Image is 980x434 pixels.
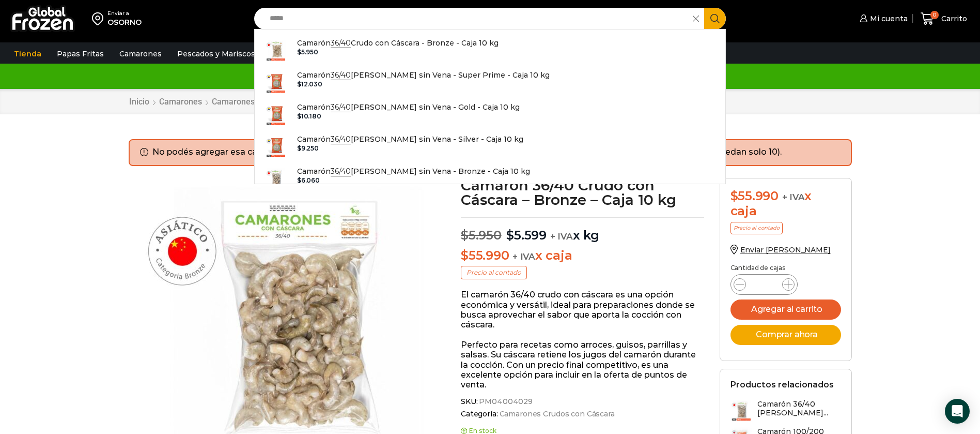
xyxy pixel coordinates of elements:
[730,188,779,203] bdi: 55.990
[129,97,150,107] a: Inicio
[331,134,351,144] strong: 36/40
[461,266,527,279] p: Precio al contado
[867,13,908,24] span: Mi cuenta
[297,48,301,56] span: $
[461,228,502,243] bdi: 5.950
[506,228,547,243] bdi: 5.599
[52,44,109,64] a: Papas Fritas
[930,11,939,19] span: 0
[730,189,841,219] div: x caja
[297,144,319,152] bdi: 9.250
[172,44,260,64] a: Pescados y Mariscos
[107,17,142,27] div: OSORNO
[255,99,726,131] a: Camarón36/40[PERSON_NAME] sin Vena - Gold - Caja 10 kg $10.180
[297,69,550,81] p: Camarón [PERSON_NAME] sin Vena - Super Prime - Caja 10 kg
[255,163,726,195] a: Camarón36/40[PERSON_NAME] sin Vena - Bronze - Caja 10 kg $6.060
[918,7,970,31] a: 0 Carrito
[297,176,301,184] span: $
[92,10,107,27] img: address-field-icon.svg
[255,131,726,163] a: Camarón36/40[PERSON_NAME] sin Vena - Silver - Caja 10 kg $9.250
[297,48,318,56] bdi: 5.950
[331,70,351,80] strong: 36/40
[730,264,841,272] p: Cantidad de cajas
[754,277,774,292] input: Product quantity
[461,248,509,263] bdi: 55.990
[512,251,535,262] span: + IVA
[939,13,967,24] span: Carrito
[945,399,970,424] div: Open Intercom Messenger
[757,400,841,417] h3: Camarón 36/40 [PERSON_NAME]...
[297,112,321,120] bdi: 10.180
[9,44,46,64] a: Tienda
[107,10,142,17] div: Enviar a
[740,245,831,255] span: Enviar [PERSON_NAME]
[461,178,704,207] h1: Camarón 36/40 Crudo con Cáscara – Bronze – Caja 10 kg
[461,248,704,263] p: x caja
[255,67,726,99] a: Camarón36/40[PERSON_NAME] sin Vena - Super Prime - Caja 10 kg $12.030
[461,290,704,330] p: El camarón 36/40 crudo con cáscara es una opción económica y versátil, ideal para preparaciones d...
[297,80,301,88] span: $
[297,144,301,152] span: $
[730,325,841,345] button: Comprar ahora
[506,228,514,243] span: $
[255,35,726,67] a: Camarón36/40Crudo con Cáscara - Bronze - Caja 10 kg $5.950
[461,397,704,406] span: SKU:
[498,410,615,418] a: Camarones Crudos con Cáscara
[730,222,783,234] p: Precio al contado
[730,400,841,422] a: Camarón 36/40 [PERSON_NAME]...
[159,97,203,107] a: Camarones
[297,133,523,145] p: Camarón [PERSON_NAME] sin Vena - Silver - Caja 10 kg
[331,38,351,48] strong: 36/40
[461,410,704,418] span: Categoría:
[477,397,533,406] span: PM04004029
[704,8,726,29] button: Search button
[730,380,834,390] h2: Productos relacionados
[730,245,831,255] a: Enviar [PERSON_NAME]
[331,102,351,112] strong: 36/40
[297,37,499,49] p: Camarón Crudo con Cáscara - Bronze - Caja 10 kg
[461,248,469,263] span: $
[730,188,738,203] span: $
[782,192,805,202] span: + IVA
[297,80,322,88] bdi: 12.030
[331,167,351,176] strong: 36/40
[152,146,841,158] li: No podés agregar esa cantidad de "Camarón 36/40 Crudo con Cáscara - Bronze - Caja 10 kg" al carri...
[730,300,841,320] button: Agregar al carrito
[857,8,908,29] a: Mi cuenta
[461,228,469,243] span: $
[297,112,301,120] span: $
[211,97,332,107] a: Camarones Crudos con Cáscara
[114,44,167,64] a: Camarones
[297,101,520,113] p: Camarón [PERSON_NAME] sin Vena - Gold - Caja 10 kg
[461,340,704,390] p: Perfecto para recetas como arroces, guisos, parrillas y salsas. Su cáscara retiene los jugos del ...
[297,166,530,177] p: Camarón [PERSON_NAME] sin Vena - Bronze - Caja 10 kg
[129,97,332,107] nav: Breadcrumb
[297,176,320,184] bdi: 6.060
[550,231,573,242] span: + IVA
[461,217,704,243] p: x kg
